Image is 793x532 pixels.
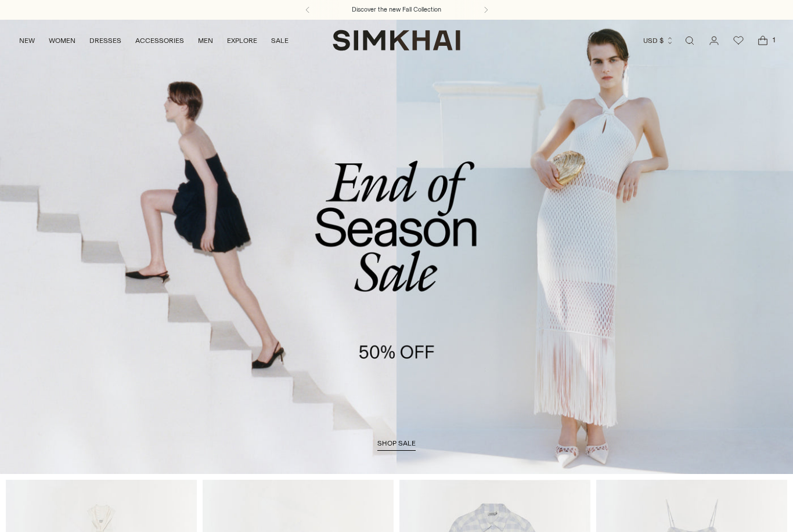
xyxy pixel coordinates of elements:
[333,29,460,52] a: SIMKHAI
[227,28,257,53] a: EXPLORE
[89,28,121,53] a: DRESSES
[271,28,289,53] a: SALE
[352,5,441,15] a: Discover the new Fall Collection
[702,29,726,52] a: Go to the account page
[49,28,75,53] a: WOMEN
[678,29,701,52] a: Open search modal
[135,28,184,53] a: ACCESSORIES
[198,28,213,53] a: MEN
[377,439,416,447] span: shop sale
[727,29,750,52] a: Wishlist
[751,29,774,52] a: Open cart modal
[19,28,35,53] a: NEW
[769,35,779,45] span: 1
[643,28,674,53] button: USD $
[377,439,416,451] a: shop sale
